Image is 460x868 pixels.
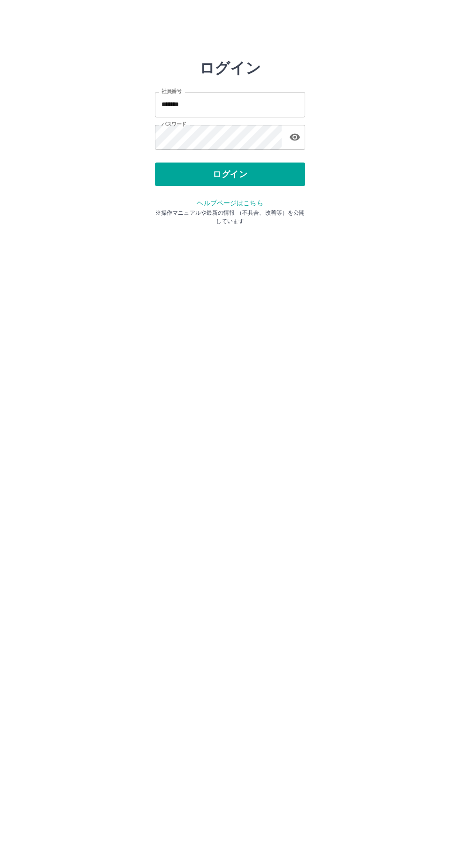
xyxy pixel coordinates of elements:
button: ログイン [155,163,305,186]
label: 社員番号 [161,88,181,95]
h2: ログイン [199,59,261,77]
a: ヘルプページはこちら [197,199,263,207]
p: ※操作マニュアルや最新の情報 （不具合、改善等）を公開しています [155,209,305,225]
label: パスワード [161,121,186,128]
